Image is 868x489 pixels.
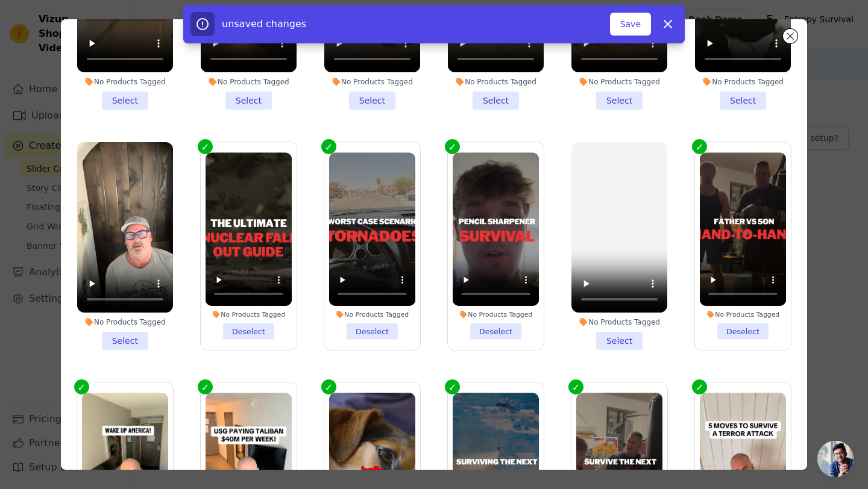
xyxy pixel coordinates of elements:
[610,13,651,36] button: Save
[448,77,544,87] div: No Products Tagged
[817,441,854,477] a: Open chat
[453,310,539,319] div: No Products Tagged
[206,310,292,319] div: No Products Tagged
[77,317,173,327] div: No Products Tagged
[77,77,173,87] div: No Products Tagged
[571,77,667,87] div: No Products Tagged
[222,18,306,30] span: unsaved changes
[324,77,420,87] div: No Products Tagged
[700,310,786,319] div: No Products Tagged
[329,310,415,319] div: No Products Tagged
[695,77,791,87] div: No Products Tagged
[201,77,297,87] div: No Products Tagged
[571,317,667,327] div: No Products Tagged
